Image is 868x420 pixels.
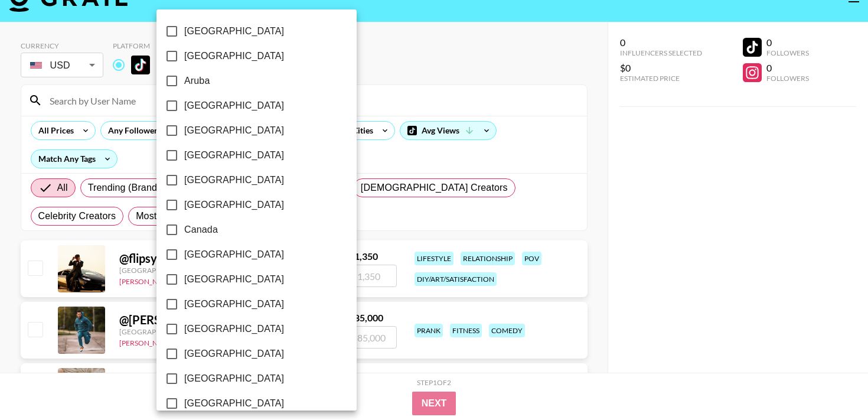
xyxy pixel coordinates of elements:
[184,322,284,336] span: [GEOGRAPHIC_DATA]
[184,99,284,113] span: [GEOGRAPHIC_DATA]
[184,123,284,138] span: [GEOGRAPHIC_DATA]
[184,297,284,311] span: [GEOGRAPHIC_DATA]
[809,361,854,406] iframe: Drift Widget Chat Controller
[184,223,218,237] span: Canada
[184,74,210,88] span: Aruba
[184,148,284,162] span: [GEOGRAPHIC_DATA]
[184,248,284,262] span: [GEOGRAPHIC_DATA]
[184,24,284,38] span: [GEOGRAPHIC_DATA]
[184,49,284,63] span: [GEOGRAPHIC_DATA]
[184,347,284,361] span: [GEOGRAPHIC_DATA]
[184,372,284,386] span: [GEOGRAPHIC_DATA]
[184,198,284,212] span: [GEOGRAPHIC_DATA]
[184,173,284,187] span: [GEOGRAPHIC_DATA]
[184,272,284,286] span: [GEOGRAPHIC_DATA]
[184,396,284,411] span: [GEOGRAPHIC_DATA]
